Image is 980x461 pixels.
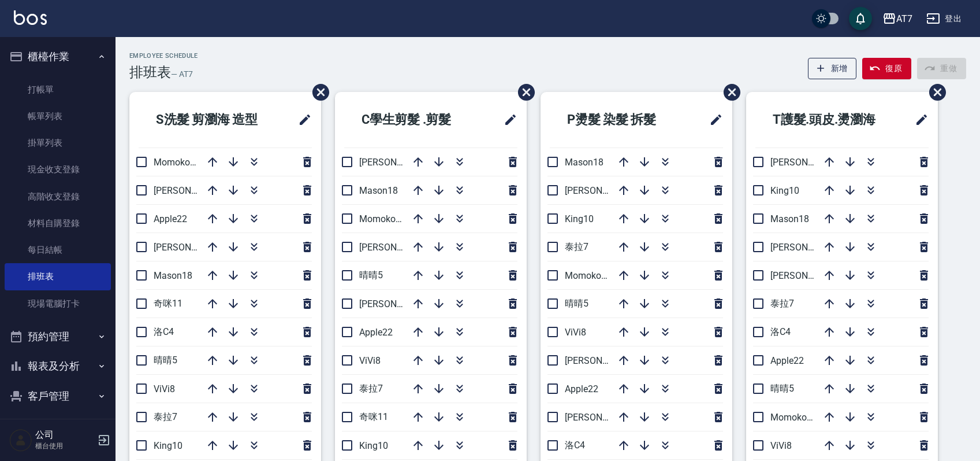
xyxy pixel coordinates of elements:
span: 奇咪11 [154,298,182,309]
span: [PERSON_NAME]9 [154,185,228,196]
span: Mason18 [770,213,809,224]
span: King10 [770,185,799,196]
span: ViVi8 [359,355,381,366]
span: 修改班表的標題 [702,106,723,134]
button: 新增 [808,58,857,79]
h2: T護髮.頭皮.燙瀏海 [755,99,900,141]
button: 櫃檯作業 [5,42,111,72]
a: 掛單列表 [5,130,111,156]
a: 打帳單 [5,76,111,103]
button: 預約管理 [5,322,111,352]
span: 刪除班表 [509,75,536,109]
span: Apple22 [565,383,598,394]
a: 現場電腦打卡 [5,290,111,317]
span: 刪除班表 [715,75,742,109]
p: 櫃台使用 [35,441,94,451]
button: save [849,7,872,30]
button: 登出 [922,8,966,29]
span: 晴晴5 [770,383,794,394]
span: 泰拉7 [359,383,383,394]
span: Momoko12 [565,270,612,281]
a: 帳單列表 [5,103,111,130]
span: [PERSON_NAME]9 [770,270,845,281]
span: [PERSON_NAME]9 [359,157,434,168]
button: 報表及分析 [5,351,111,381]
h2: C學生剪髮 .剪髮 [344,99,482,141]
span: 晴晴5 [359,270,383,281]
span: [PERSON_NAME]2 [154,242,228,253]
span: 刪除班表 [304,75,331,109]
span: [PERSON_NAME]6 [770,242,845,253]
img: Logo [14,10,47,25]
a: 材料自購登錄 [5,210,111,237]
span: Apple22 [770,355,804,366]
span: 泰拉7 [154,411,177,422]
span: King10 [359,440,388,451]
span: Momoko12 [154,157,200,168]
a: 每日結帳 [5,237,111,263]
span: ViVi8 [565,327,586,338]
button: AT7 [878,7,917,31]
span: Momoko12 [770,412,817,423]
span: Momoko12 [359,213,406,224]
span: 修改班表的標題 [497,106,517,134]
h2: S洗髮 剪瀏海 造型 [139,99,283,141]
span: King10 [565,213,594,224]
span: 奇咪11 [359,411,388,422]
a: 現金收支登錄 [5,156,111,183]
span: 晴晴5 [565,298,588,309]
a: 高階收支登錄 [5,183,111,210]
span: [PERSON_NAME]6 [565,412,639,423]
span: ViVi8 [770,440,792,451]
span: 修改班表的標題 [908,106,929,134]
h3: 排班表 [129,64,171,80]
a: 排班表 [5,263,111,290]
div: AT7 [896,12,912,26]
span: Mason18 [565,157,603,168]
span: [PERSON_NAME]2 [359,242,434,253]
button: 員工及薪資 [5,411,111,441]
span: Apple22 [154,213,187,224]
button: 復原 [862,58,911,79]
span: 洛C4 [770,326,791,337]
span: King10 [154,440,182,451]
span: [PERSON_NAME]2 [770,157,845,168]
span: [PERSON_NAME]6 [359,298,434,309]
h5: 公司 [35,429,94,441]
span: [PERSON_NAME]9 [565,185,639,196]
span: 洛C4 [565,440,585,451]
span: Mason18 [154,270,192,281]
span: ViVi8 [154,383,175,394]
h6: — AT7 [171,68,193,80]
span: Apple22 [359,327,393,338]
span: Mason18 [359,185,398,196]
span: 晴晴5 [154,355,177,366]
span: 泰拉7 [565,241,588,252]
button: 客戶管理 [5,381,111,411]
span: 修改班表的標題 [291,106,312,134]
img: Person [9,429,32,452]
span: 刪除班表 [921,75,948,109]
h2: P燙髮 染髮 拆髮 [550,99,688,141]
h2: Employee Schedule [129,52,198,60]
span: 泰拉7 [770,298,794,309]
span: 洛C4 [154,326,174,337]
span: [PERSON_NAME]2 [565,355,639,366]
